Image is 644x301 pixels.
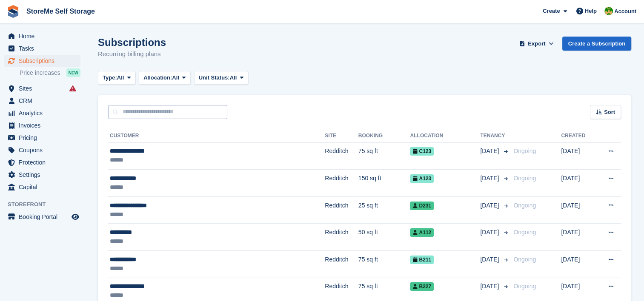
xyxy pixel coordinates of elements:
td: Redditch [325,251,358,278]
a: Create a Subscription [562,37,631,51]
span: A112 [410,228,434,237]
a: menu [4,82,80,94]
td: 25 sq ft [358,196,410,224]
h1: Subscriptions [98,37,166,48]
span: [DATE] [480,282,501,291]
span: Home [19,30,70,42]
span: Invoices [19,119,70,131]
th: Booking [358,129,410,143]
i: Smart entry sync failures have occurred [69,85,76,92]
img: StorMe [604,7,613,15]
th: Allocation [410,129,480,143]
a: menu [4,95,80,107]
span: Subscriptions [19,55,70,67]
a: menu [4,30,80,42]
span: Account [614,7,636,16]
a: menu [4,181,80,193]
span: All [117,74,124,82]
span: [DATE] [480,174,501,183]
a: menu [4,43,80,54]
a: menu [4,132,80,144]
span: All [230,74,237,82]
span: Booking Portal [19,211,70,223]
button: Allocation: All [139,71,191,85]
a: menu [4,144,80,156]
span: D231 [410,202,434,210]
span: Ongoing [513,283,536,290]
span: CRM [19,95,70,107]
span: Analytics [19,107,70,119]
span: Type: [103,74,117,82]
span: Export [528,40,545,48]
td: [DATE] [561,170,595,197]
span: [DATE] [480,255,501,264]
span: Ongoing [513,229,536,236]
a: menu [4,156,80,168]
span: Ongoing [513,175,536,182]
td: 75 sq ft [358,142,410,170]
button: Export [518,37,555,51]
span: B211 [410,256,434,264]
span: Capital [19,181,70,193]
span: [DATE] [480,147,501,156]
button: Type: All [98,71,135,85]
a: Price increases NEW [20,68,80,77]
span: Ongoing [513,256,536,263]
span: Tasks [19,43,70,54]
span: B227 [410,282,434,291]
p: Recurring billing plans [98,49,166,59]
span: Create [543,7,560,15]
span: Allocation: [143,74,172,82]
td: Redditch [325,142,358,170]
td: [DATE] [561,142,595,170]
a: menu [4,107,80,119]
td: [DATE] [561,251,595,278]
td: 50 sq ft [358,224,410,251]
span: Sort [604,108,615,116]
a: menu [4,55,80,67]
a: menu [4,119,80,131]
td: Redditch [325,224,358,251]
span: Pricing [19,132,70,144]
span: Sites [19,82,70,94]
a: menu [4,211,80,223]
a: Preview store [70,212,80,222]
span: All [172,74,179,82]
span: Storefront [8,200,85,209]
th: Customer [108,129,325,143]
td: 150 sq ft [358,170,410,197]
th: Created [561,129,595,143]
div: NEW [66,68,80,77]
span: Settings [19,169,70,181]
a: menu [4,169,80,181]
span: Unit Status: [199,74,230,82]
td: Redditch [325,170,358,197]
span: Protection [19,156,70,168]
td: 75 sq ft [358,251,410,278]
span: C123 [410,147,434,156]
button: Unit Status: All [194,71,248,85]
td: [DATE] [561,196,595,224]
img: stora-icon-8386f47178a22dfd0bd8f6a31ec36ba5ce8667c1dd55bd0f319d3a0aa187defe.svg [7,5,20,18]
span: [DATE] [480,228,501,237]
span: Ongoing [513,148,536,154]
span: Ongoing [513,202,536,209]
span: [DATE] [480,201,501,210]
span: Coupons [19,144,70,156]
th: Site [325,129,358,143]
a: StoreMe Self Storage [23,4,98,18]
span: A123 [410,174,434,183]
span: Price increases [20,69,60,77]
span: Help [585,7,597,15]
td: Redditch [325,196,358,224]
th: Tenancy [480,129,510,143]
td: [DATE] [561,224,595,251]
